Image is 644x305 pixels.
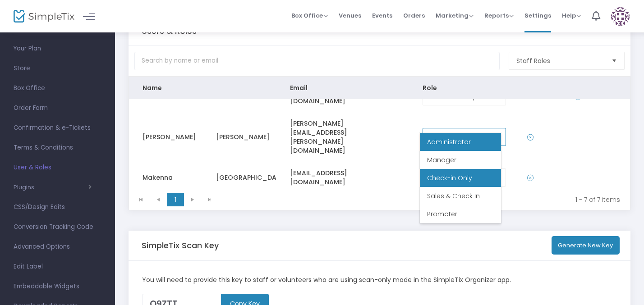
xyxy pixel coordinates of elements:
[608,52,621,69] button: Select
[14,201,101,213] span: CSS/Design Edits
[134,52,500,70] input: Search by name or email
[129,162,202,193] td: Makenna
[484,11,514,20] span: Reports
[142,26,197,36] h5: Users & Roles
[167,193,184,206] span: Page 1
[291,11,328,20] span: Box Office
[225,195,620,204] kendo-pager-info: 1 - 7 of 7 items
[552,236,620,255] button: Generate New Key
[14,82,101,94] span: Box Office
[129,77,202,99] th: Name
[14,261,101,273] span: Edit Label
[427,137,471,146] span: Administrator
[14,142,101,154] span: Terms & Conditions
[14,122,101,134] span: Confirmation & e-Tickets
[14,221,101,233] span: Conversion Tracking Code
[202,162,276,193] td: [GEOGRAPHIC_DATA]
[142,241,219,250] h5: SimpleTix Scan Key
[409,77,520,99] th: Role
[276,162,409,193] td: [EMAIL_ADDRESS][DOMAIN_NAME]
[14,102,101,114] span: Order Form
[562,11,581,20] span: Help
[276,77,409,99] th: Email
[488,128,501,146] button: Select
[427,191,480,200] span: Sales & Check In
[138,275,622,285] div: You will need to provide this key to staff or volunteers who are using scan-only mode in the Simp...
[14,63,101,74] span: Store
[14,281,101,292] span: Embeddable Widgets
[372,4,392,27] span: Events
[14,241,101,253] span: Advanced Options
[129,77,630,189] div: Data table
[436,11,474,20] span: Marketing
[14,43,101,55] span: Your Plan
[516,56,604,65] span: Staff Roles
[524,4,551,27] span: Settings
[427,173,472,182] span: Check-in Only
[14,162,101,173] span: User & Roles
[403,4,425,27] span: Orders
[427,155,456,164] span: Manager
[276,112,409,162] td: [PERSON_NAME][EMAIL_ADDRESS][PERSON_NAME][DOMAIN_NAME]
[129,112,202,162] td: [PERSON_NAME]
[427,209,457,219] span: Promoter
[339,4,361,27] span: Venues
[202,112,276,162] td: [PERSON_NAME]
[14,184,92,191] button: Plugins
